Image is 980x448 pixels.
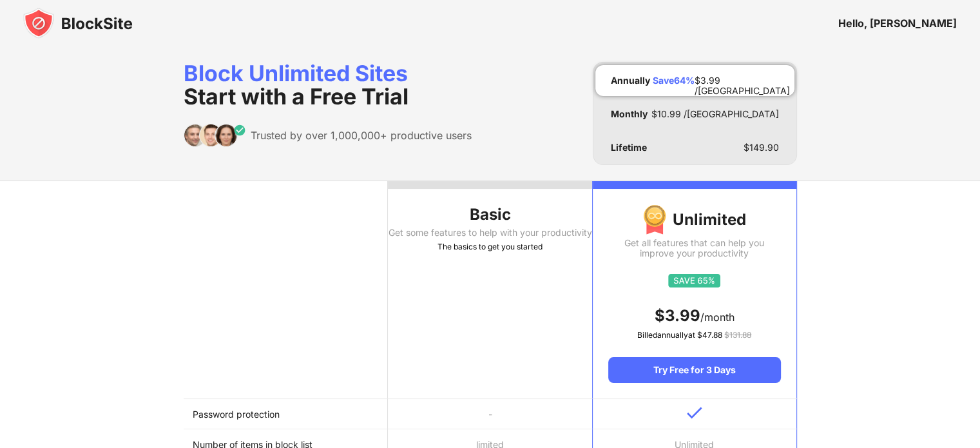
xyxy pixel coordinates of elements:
div: Get some features to help with your productivity [388,228,592,238]
div: Billed annually at $ 47.88 [608,329,780,342]
div: Monthly [611,109,648,119]
span: Start with a Free Trial [184,83,408,110]
img: save65.svg [668,274,720,287]
div: Block Unlimited Sites [184,62,472,108]
span: $ 131.88 [724,330,751,340]
div: $ 3.99 /[GEOGRAPHIC_DATA] [695,75,790,86]
div: Try Free for 3 Days [608,357,780,383]
img: blocksite-icon-black.svg [23,8,133,39]
div: /month [608,306,780,326]
img: img-premium-medal [643,204,666,235]
div: Basic [388,204,592,225]
td: Password protection [184,399,388,429]
td: - [388,399,592,429]
span: $ 3.99 [655,306,700,325]
div: Annually [611,75,650,86]
div: $ 149.90 [744,142,779,153]
img: v-blue.svg [687,407,702,419]
div: Lifetime [611,142,647,153]
div: Get all features that can help you improve your productivity [608,238,780,258]
div: Hello, [PERSON_NAME] [838,17,957,30]
div: Save 64 % [653,75,695,86]
div: The basics to get you started [388,240,592,253]
div: Trusted by over 1,000,000+ productive users [251,129,472,142]
div: Unlimited [608,204,780,235]
div: $ 10.99 /[GEOGRAPHIC_DATA] [651,109,779,119]
img: trusted-by.svg [184,124,246,147]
